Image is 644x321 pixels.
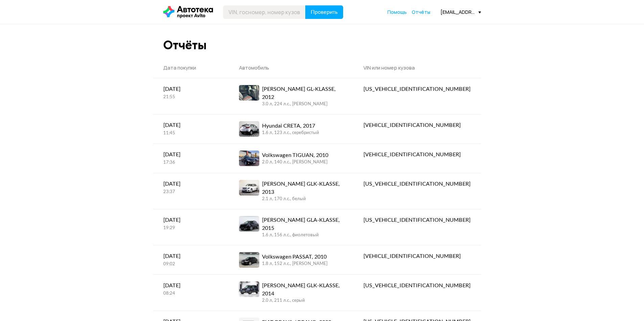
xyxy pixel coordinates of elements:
[163,291,219,297] div: 08:24
[262,151,328,159] div: Volkswagen TIGUAN, 2010
[163,151,219,159] div: [DATE]
[229,245,353,274] a: Volkswagen PASSAT, 20101.8 л, 152 л.c., [PERSON_NAME]
[223,5,306,19] input: VIN, госномер, номер кузова
[262,216,343,232] div: [PERSON_NAME] GLA-KLASSE, 2015
[353,245,481,267] a: [VEHICLE_IDENTIFICATION_NUMBER]
[163,64,219,71] div: Дата покупки
[262,232,343,238] div: 1.6 л, 156 л.c., фиолетовый
[363,151,471,159] div: [VEHICLE_IDENTIFICATION_NUMBER]
[412,9,430,16] a: Отчёты
[363,121,471,129] div: [VEHICLE_IDENTIFICATION_NUMBER]
[262,196,343,202] div: 2.1 л, 170 л.c., белый
[262,253,328,261] div: Volkswagen PASSAT, 2010
[153,275,229,303] a: [DATE]08:24
[153,78,229,107] a: [DATE]21:55
[262,298,343,304] div: 2.0 л, 211 л.c., серый
[262,122,319,130] div: Hyundai CRETA, 2017
[262,282,343,298] div: [PERSON_NAME] GLK-KLASSE, 2014
[353,275,481,296] a: [US_VEHICLE_IDENTIFICATION_NUMBER]
[163,216,219,224] div: [DATE]
[163,85,219,93] div: [DATE]
[363,216,471,224] div: [US_VEHICLE_IDENTIFICATION_NUMBER]
[262,261,328,267] div: 1.8 л, 152 л.c., [PERSON_NAME]
[163,261,219,267] div: 09:02
[153,245,229,274] a: [DATE]09:02
[229,78,353,114] a: [PERSON_NAME] GL-KLASSE, 20123.0 л, 224 л.c., [PERSON_NAME]
[262,180,343,196] div: [PERSON_NAME] GLK-KLASSE, 2013
[387,9,407,15] span: Помощь
[163,180,219,188] div: [DATE]
[363,180,471,188] div: [US_VEHICLE_IDENTIFICATION_NUMBER]
[262,101,343,107] div: 3.0 л, 224 л.c., [PERSON_NAME]
[311,9,338,15] span: Проверить
[163,189,219,195] div: 23:37
[153,209,229,238] a: [DATE]19:29
[153,114,229,143] a: [DATE]11:45
[229,275,353,311] a: [PERSON_NAME] GLK-KLASSE, 20142.0 л, 211 л.c., серый
[353,114,481,136] a: [VEHICLE_IDENTIFICATION_NUMBER]
[353,209,481,231] a: [US_VEHICLE_IDENTIFICATION_NUMBER]
[412,9,430,15] span: Отчёты
[153,144,229,172] a: [DATE]17:36
[363,85,471,93] div: [US_VEHICLE_IDENTIFICATION_NUMBER]
[163,121,219,129] div: [DATE]
[353,173,481,195] a: [US_VEHICLE_IDENTIFICATION_NUMBER]
[262,130,319,136] div: 1.6 л, 123 л.c., серебристый
[163,225,219,231] div: 19:29
[163,38,207,52] div: Отчёты
[229,173,353,209] a: [PERSON_NAME] GLK-KLASSE, 20132.1 л, 170 л.c., белый
[440,9,481,15] div: [EMAIL_ADDRESS][DOMAIN_NAME]
[163,160,219,166] div: 17:36
[229,144,353,173] a: Volkswagen TIGUAN, 20102.0 л, 140 л.c., [PERSON_NAME]
[305,5,343,19] button: Проверить
[363,252,471,260] div: [VEHICLE_IDENTIFICATION_NUMBER]
[363,64,471,71] div: VIN или номер кузова
[387,9,407,16] a: Помощь
[163,130,219,136] div: 11:45
[239,64,343,71] div: Автомобиль
[163,282,219,290] div: [DATE]
[229,114,353,143] a: Hyundai CRETA, 20171.6 л, 123 л.c., серебристый
[163,94,219,100] div: 21:55
[262,85,343,101] div: [PERSON_NAME] GL-KLASSE, 2012
[229,209,353,245] a: [PERSON_NAME] GLA-KLASSE, 20151.6 л, 156 л.c., фиолетовый
[153,173,229,202] a: [DATE]23:37
[353,78,481,100] a: [US_VEHICLE_IDENTIFICATION_NUMBER]
[163,252,219,260] div: [DATE]
[353,144,481,165] a: [VEHICLE_IDENTIFICATION_NUMBER]
[363,282,471,290] div: [US_VEHICLE_IDENTIFICATION_NUMBER]
[262,159,328,165] div: 2.0 л, 140 л.c., [PERSON_NAME]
